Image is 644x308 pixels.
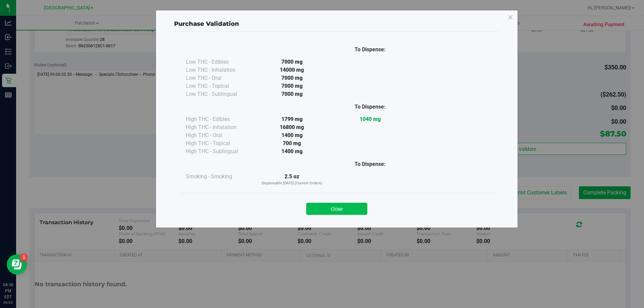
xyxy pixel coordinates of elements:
[186,90,253,98] div: Low THC - Sublingual
[331,160,409,168] div: To Dispense:
[253,147,331,156] div: 1400 mg
[331,103,409,111] div: To Dispense:
[186,58,253,66] div: Low THC - Edibles
[186,82,253,90] div: Low THC - Topical
[253,66,331,74] div: 14000 mg
[186,147,253,156] div: High THC - Sublingual
[186,139,253,147] div: High THC - Topical
[174,20,239,27] span: Purchase Validation
[186,115,253,123] div: High THC - Edibles
[253,181,331,186] p: Dispensable [DATE] (Current Orders)
[306,203,367,215] button: Close
[253,123,331,131] div: 16800 mg
[186,74,253,82] div: Low THC - Oral
[186,66,253,74] div: Low THC - Inhalation
[253,115,331,123] div: 1799 mg
[253,131,331,139] div: 1400 mg
[253,58,331,66] div: 7000 mg
[186,131,253,139] div: High THC - Oral
[360,116,381,122] strong: 1040 mg
[186,123,253,131] div: High THC - Inhalation
[331,46,409,54] div: To Dispense:
[253,74,331,82] div: 7000 mg
[7,254,27,274] iframe: Resource center
[253,82,331,90] div: 7000 mg
[253,173,331,186] div: 2.5 oz
[253,139,331,147] div: 700 mg
[186,173,253,181] div: Smoking - Smoking
[253,90,331,98] div: 7000 mg
[20,253,28,261] iframe: Resource center unread badge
